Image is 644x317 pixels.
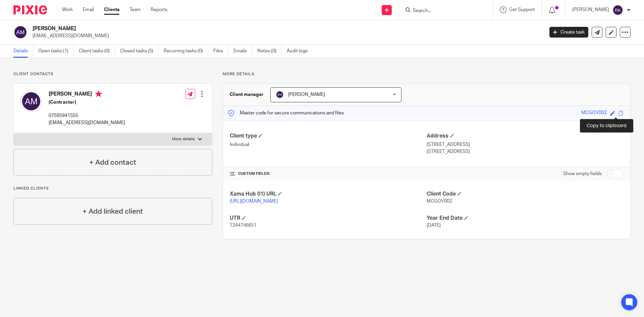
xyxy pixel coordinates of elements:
[412,8,473,14] input: Search
[13,45,33,58] a: Details
[572,6,609,13] p: [PERSON_NAME]
[95,91,102,97] i: Primary
[257,45,282,58] a: Notes (0)
[49,99,125,106] h5: (Contractor)
[49,112,125,119] p: 07595941555
[13,25,28,39] img: svg%3E
[13,186,212,191] p: Linked clients
[38,45,74,58] a: Open tasks (1)
[83,6,94,13] a: Email
[20,91,42,112] img: svg%3E
[230,191,427,198] h4: Xama Hub 01) URL
[151,6,167,13] a: Reports
[230,215,427,222] h4: UTR
[33,33,539,39] p: [EMAIL_ADDRESS][DOMAIN_NAME]
[427,141,624,148] p: [STREET_ADDRESS]
[79,45,115,58] a: Client tasks (0)
[49,91,125,99] h4: [PERSON_NAME]
[427,148,624,155] p: [STREET_ADDRESS]
[427,191,624,198] h4: Client Code
[213,45,228,58] a: Files
[33,25,438,32] h2: [PERSON_NAME]
[172,137,195,142] p: More details
[427,133,624,140] h4: Address
[104,6,119,13] a: Clients
[164,45,208,58] a: Recurring tasks (0)
[230,171,427,176] h4: CUSTOM FIELDS
[563,170,602,177] label: Show empty fields
[230,223,257,228] span: 7244746651
[230,133,427,140] h4: Client type
[129,6,141,13] a: Team
[230,91,264,98] h3: Client manager
[49,119,125,126] p: [EMAIL_ADDRESS][DOMAIN_NAME]
[13,71,212,77] p: Client contacts
[228,110,344,116] p: Master code for secure communications and files
[120,45,159,58] a: Closed tasks (5)
[230,141,427,148] p: Individual
[233,45,252,58] a: Emails
[287,45,313,58] a: Audit logs
[427,223,441,228] span: [DATE]
[612,5,623,15] img: svg%3E
[230,199,278,204] a: [URL][DOMAIN_NAME]
[89,157,136,168] h4: + Add contact
[276,91,284,99] img: svg%3E
[223,71,631,77] p: More details
[13,5,47,14] img: Pixie
[509,7,535,12] span: Get Support
[549,27,588,38] a: Create task
[427,199,452,204] span: MCGOV002
[288,92,325,97] span: [PERSON_NAME]
[83,206,143,217] h4: + Add linked client
[62,6,73,13] a: Work
[427,215,624,222] h4: Year End Date
[581,109,607,117] div: MCGOV002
